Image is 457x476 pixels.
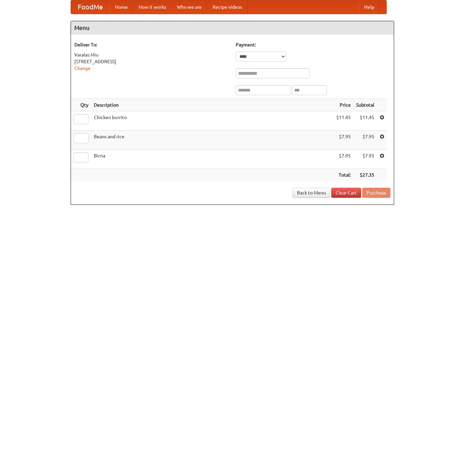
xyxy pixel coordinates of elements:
[334,169,353,181] th: Total:
[353,99,377,111] th: Subtotal
[172,0,207,14] a: Who we are
[74,41,229,48] h5: Deliver To:
[334,99,353,111] th: Price
[74,66,90,71] a: Change
[74,51,229,58] div: Varalas Miu
[91,99,334,111] th: Description
[133,0,172,14] a: How it works
[353,150,377,169] td: $7.95
[236,41,390,48] h5: Payment:
[91,111,334,131] td: Chicken burrito
[353,169,377,181] th: $27.35
[207,0,247,14] a: Recipe videos
[293,188,330,198] a: Back to Menu
[353,111,377,131] td: $11.45
[353,131,377,150] td: $7.95
[110,0,133,14] a: Home
[334,150,353,169] td: $7.95
[71,99,91,111] th: Qty
[362,188,390,198] button: Purchase
[334,111,353,131] td: $11.45
[71,21,394,35] h4: Menu
[91,131,334,150] td: Beans and rice
[359,0,380,14] a: Help
[74,58,229,65] div: [STREET_ADDRESS]
[331,188,361,198] a: Clear Cart
[334,131,353,150] td: $7.95
[91,150,334,169] td: Birria
[71,0,110,14] a: FoodMe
